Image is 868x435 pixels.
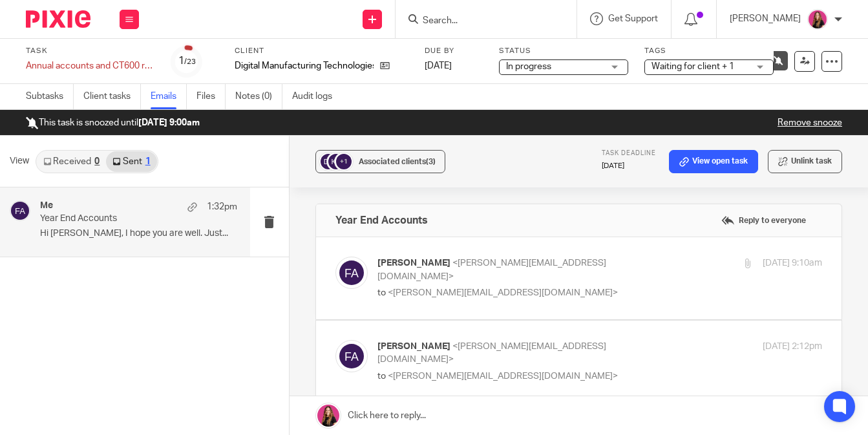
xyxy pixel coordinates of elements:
[37,151,106,172] a: Received0
[335,214,428,227] h4: Year End Accounts
[377,372,386,381] span: to
[499,46,628,56] label: Status
[10,200,30,221] img: svg%3E
[335,340,368,372] img: svg%3E
[26,84,74,109] a: Subtasks
[145,157,151,166] div: 1
[40,228,237,239] p: Hi [PERSON_NAME], I hope you are well. Just...
[26,116,200,129] p: This task is snoozed until
[336,154,352,169] div: +1
[763,340,822,354] p: [DATE] 2:12pm
[377,288,386,297] span: to
[421,16,538,27] input: Search
[235,84,282,109] a: Notes (0)
[718,211,809,230] label: Reply to everyone
[138,118,200,127] b: [DATE] 9:00am
[651,62,734,71] span: Waiting for client + 1
[235,59,374,72] p: Digital Manufacturing Technologies Ltd
[319,152,338,171] img: svg%3E
[10,154,29,168] span: View
[26,10,90,28] img: Pixie
[388,372,618,381] span: <[PERSON_NAME][EMAIL_ADDRESS][DOMAIN_NAME]>
[94,157,100,166] div: 0
[26,131,445,144] p: Ensure you have uploaded all your receipts to DEXT up to the [DATE].
[207,200,237,213] p: 1:32pm
[763,257,822,270] p: [DATE] 9:10am
[377,259,606,281] span: <[PERSON_NAME][EMAIL_ADDRESS][DOMAIN_NAME]>
[81,120,101,130] a: Form
[359,158,436,165] span: Associated clients
[669,150,758,173] a: View open task
[602,150,656,156] span: Task deadline
[326,152,346,171] img: svg%3E
[83,84,141,109] a: Client tasks
[25,67,54,78] strong: [DATE]
[292,84,342,109] a: Audit logs
[126,159,156,169] strong: [DATE]
[506,62,551,71] span: In progress
[196,84,226,109] a: Files
[178,54,196,69] div: 1
[778,118,842,127] a: Remove snooze
[235,46,408,56] label: Client
[730,12,801,25] p: [PERSON_NAME]
[426,158,436,165] span: (3)
[768,150,842,173] button: Unlink task
[138,120,301,130] a: quick video walking you through the form
[26,59,155,72] div: Annual accounts and CT600 return
[26,46,155,56] label: Task
[602,161,656,171] p: [DATE]
[644,46,774,56] label: Tags
[425,61,452,70] span: [DATE]
[151,84,187,109] a: Emails
[377,342,606,365] span: <[PERSON_NAME][EMAIL_ADDRESS][DOMAIN_NAME]>
[608,14,658,23] span: Get Support
[40,213,198,224] p: Year End Accounts
[425,46,483,56] label: Due by
[388,288,618,297] span: <[PERSON_NAME][EMAIL_ADDRESS][DOMAIN_NAME]>
[26,118,445,131] p: Complete this - here's a .
[807,9,828,30] img: 17.png
[315,150,445,173] button: +1 Associated clients(3)
[335,257,368,289] img: svg%3E
[377,342,450,351] span: [PERSON_NAME]
[106,151,156,172] a: Sent1
[377,259,450,268] span: [PERSON_NAME]
[26,145,445,158] p: Complete the attached mileage log (if applicable).
[184,58,196,65] small: /23
[40,200,53,211] h4: Me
